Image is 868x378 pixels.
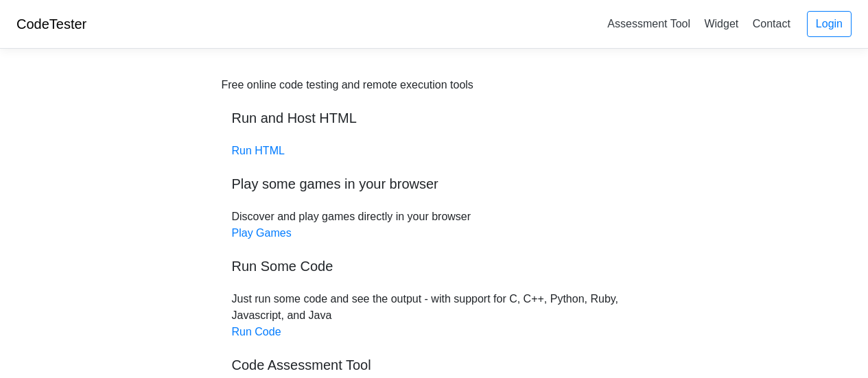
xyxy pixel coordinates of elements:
[232,145,285,156] a: Run HTML
[807,11,852,37] a: Login
[232,326,281,338] a: Run Code
[232,110,637,126] h5: Run and Host HTML
[699,12,744,35] a: Widget
[747,12,796,35] a: Contact
[602,12,696,35] a: Assessment Tool
[232,357,637,373] h5: Code Assessment Tool
[222,77,473,93] div: Free online code testing and remote execution tools
[232,258,637,274] h5: Run Some Code
[232,227,292,239] a: Play Games
[232,176,637,192] h5: Play some games in your browser
[16,16,86,32] a: CodeTester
